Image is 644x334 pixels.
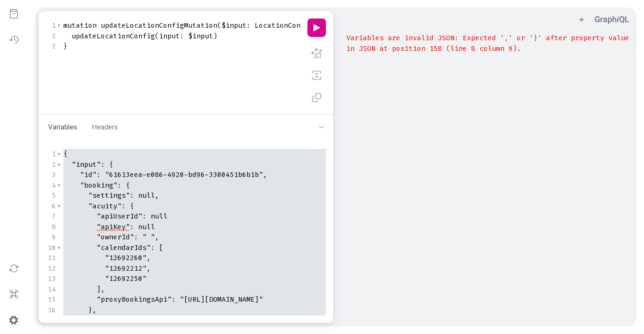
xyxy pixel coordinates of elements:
[155,232,159,242] span: ,
[46,31,56,42] div: 2
[39,140,333,323] section: Variables
[109,160,113,169] span: {
[595,14,629,24] a: GraphiQL
[35,10,46,21] ul: Select active operation
[97,295,172,304] span: "proxyBookingsApi"
[46,294,56,305] div: 15
[142,232,155,242] span: " "
[313,118,330,136] button: Hide editor tools
[392,44,425,53] span: position
[46,232,56,243] div: 9
[217,21,221,30] span: (
[307,18,326,37] button: Execute query (Ctrl-Enter)
[479,44,504,53] span: column
[529,33,542,43] span: '}'
[130,201,134,211] span: {
[438,33,459,43] span: JSON:
[46,170,56,180] div: 3
[4,310,24,330] button: Open settings dialog
[142,212,147,221] span: :
[46,253,56,263] div: 11
[134,232,138,242] span: :
[221,21,246,30] span: $input
[97,243,151,252] span: "calendarIds"
[46,201,56,212] div: 6
[509,44,521,53] span: 9).
[517,33,525,43] span: or
[101,21,217,30] span: updateLocationConfigMutation
[46,41,56,52] div: 3
[307,18,326,107] div: Editor Commands
[97,285,105,294] span: ],
[4,284,24,304] button: Open short keys dialog
[122,201,126,211] span: :
[46,190,56,201] div: 5
[46,243,56,253] div: 10
[346,33,384,43] span: Variables
[105,264,147,273] span: "12692212"
[147,253,151,262] span: ,
[80,170,97,179] span: "id"
[46,284,56,295] div: 14
[130,222,134,231] span: :
[463,33,496,43] span: Expected
[46,180,56,191] div: 4
[307,66,326,85] button: Merge fragments into query (Shift-Ctrl-M)
[63,149,67,158] span: {
[4,4,24,24] button: Show Documentation Explorer
[46,315,56,326] div: 17
[46,149,56,159] div: 1
[97,222,130,231] span: "apiKey"
[155,191,159,200] span: ,
[88,191,130,200] span: "settings"
[138,222,155,231] span: null
[188,31,213,41] span: $input
[159,243,163,252] span: [
[429,44,442,53] span: 158
[617,14,619,24] em: i
[46,211,56,222] div: 7
[500,33,513,43] span: ','
[307,88,326,107] button: Copy query (Shift-Ctrl-C)
[471,44,475,53] span: 8
[97,212,142,221] span: "apiUserId"
[63,42,67,51] span: }
[172,295,176,304] span: :
[4,30,24,50] button: Show History
[263,170,267,179] span: ,
[213,31,217,41] span: )
[97,170,101,179] span: :
[339,31,633,323] section: Result Window
[46,222,56,232] div: 8
[105,170,263,179] span: "61613eea-e086-4920-bd96-3300451b6b1b"
[97,232,134,242] span: "ownerId"
[126,181,130,190] span: {
[46,305,56,316] div: 16
[63,21,97,30] span: mutation
[180,31,184,41] span: :
[147,264,151,273] span: ,
[571,33,604,43] span: property
[4,258,24,279] button: Re-fetch GraphQL schema
[380,44,388,53] span: at
[359,44,375,53] span: JSON
[151,243,155,252] span: :
[608,33,629,43] span: value
[246,21,251,30] span: :
[546,33,567,43] span: after
[180,295,263,304] span: "[URL][DOMAIN_NAME]"
[105,253,147,262] span: "12692260"
[155,31,159,41] span: (
[105,274,147,283] span: "12692250"
[88,305,97,315] span: },
[576,14,587,25] button: Add tab
[46,263,56,274] div: 12
[307,44,326,62] button: Prettify query (Shift-Ctrl-P)
[88,201,122,211] span: "acuity"
[46,273,56,284] div: 13
[151,212,167,221] span: null
[346,44,355,53] span: in
[39,11,333,115] section: Query Editor
[130,191,134,200] span: :
[138,191,155,200] span: null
